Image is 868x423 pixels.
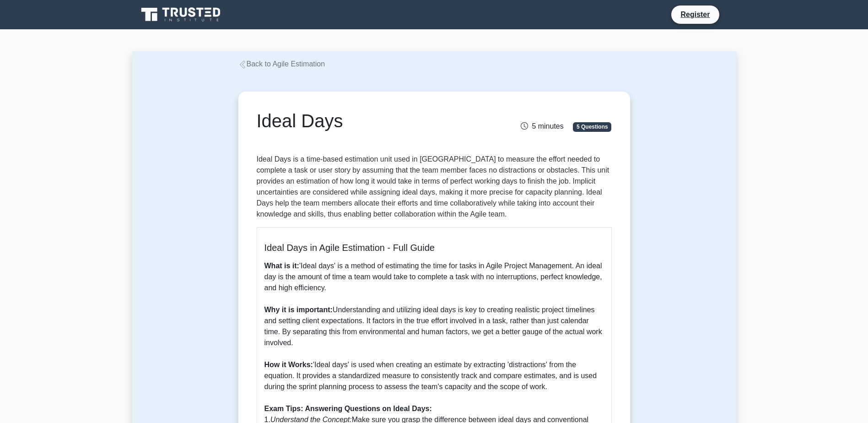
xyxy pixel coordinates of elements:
[264,361,313,369] b: How it Works:
[238,60,325,68] a: Back to Agile Estimation
[264,262,299,270] b: What is it:
[257,154,612,220] p: Ideal Days is a time-based estimation unit used in [GEOGRAPHIC_DATA] to measure the effort needed...
[264,242,604,253] h5: Ideal Days in Agile Estimation - Full Guide
[521,122,563,130] span: 5 minutes
[264,306,333,314] b: Why it is important:
[257,110,490,132] h1: Ideal Days
[573,122,611,131] span: 5 Questions
[675,9,715,20] a: Register
[264,405,432,412] b: Exam Tips: Answering Questions on Ideal Days:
